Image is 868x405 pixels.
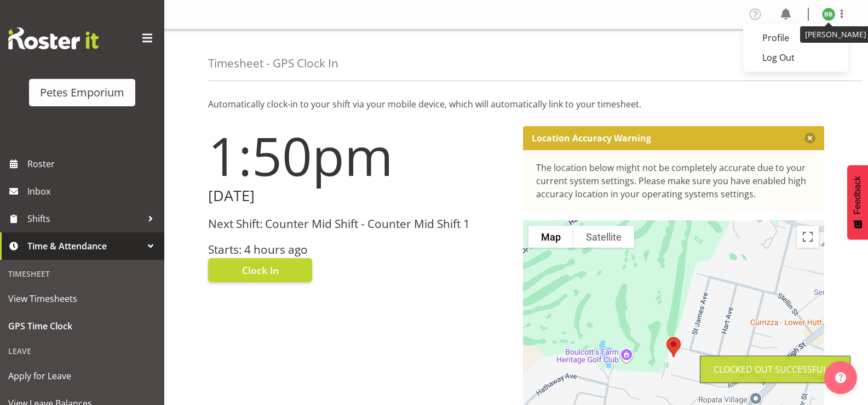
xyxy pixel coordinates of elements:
[532,133,651,144] p: Location Accuracy Warning
[208,243,510,256] h3: Starts: 4 hours ago
[208,187,510,204] h2: [DATE]
[3,340,162,362] div: Leave
[528,226,573,248] button: Show street map
[8,318,156,334] span: GPS Time Clock
[40,84,124,101] div: Petes Emporium
[242,263,279,277] span: Clock In
[3,312,162,340] a: GPS Time Clock
[27,156,159,172] span: Roster
[536,161,812,201] div: The location below might not be completely accurate due to your current system settings. Please m...
[27,210,142,227] span: Shifts
[8,27,99,49] img: Rosterit website logo
[8,290,156,307] span: View Timesheets
[27,183,159,199] span: Inbox
[573,226,634,248] button: Show satellite imagery
[797,226,819,248] button: Toggle fullscreen view
[3,285,162,312] a: View Timesheets
[804,133,815,144] button: Close message
[208,126,510,185] h1: 1:50pm
[853,176,863,214] span: Feedback
[208,98,824,111] p: Automatically clock-in to your shift via your mobile device, which will automatically link to you...
[822,8,835,21] img: beena-bist9974.jpg
[208,218,510,230] h3: Next Shift: Counter Mid Shift - Counter Mid Shift 1
[714,363,837,376] div: Clocked out Successfully
[208,57,338,70] h4: Timesheet - GPS Clock In
[835,372,846,383] img: help-xxl-2.png
[847,165,868,239] button: Feedback - Show survey
[743,48,848,67] a: Log Out
[8,368,156,384] span: Apply for Leave
[27,238,142,254] span: Time & Attendance
[3,362,162,390] a: Apply for Leave
[208,258,312,282] button: Clock In
[743,28,848,48] a: Profile
[3,263,162,285] div: Timesheet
